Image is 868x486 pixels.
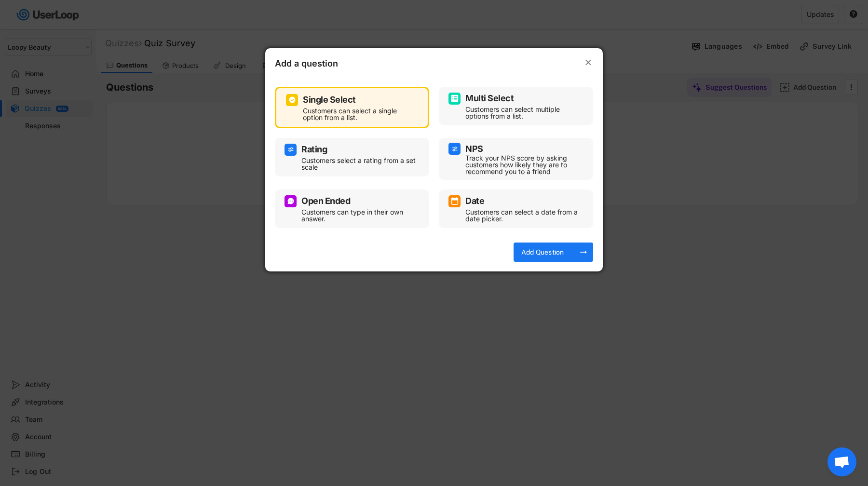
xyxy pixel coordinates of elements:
div: Customers can select a date from a date picker. [465,209,581,222]
div: NPS [465,145,483,153]
div: Customers select a rating from a set scale [301,157,417,171]
button: arrow_right_alt [579,247,588,257]
text:  [585,57,591,67]
div: Customers can type in their own answer. [301,209,417,222]
img: ConversationMinor.svg [287,197,295,205]
img: AdjustIcon.svg [287,146,295,153]
div: Single Select [303,95,356,104]
img: AdjustIcon.svg [451,145,459,153]
div: Add a question [275,58,371,72]
div: Customers can select multiple options from a list. [465,106,581,120]
div: Rating [301,145,327,154]
div: Customers can select a single option from a list. [303,108,416,121]
div: Open chat [827,447,856,476]
img: CircleTickMinorWhite.svg [288,96,296,104]
button:  [583,58,593,67]
div: Multi Select [465,94,514,103]
div: Track your NPS score by asking customers how likely they are to recommend you to a friend [465,155,581,175]
div: Date [465,197,484,205]
div: Add Question [518,248,567,256]
img: CalendarMajor.svg [451,197,459,205]
div: Open Ended [301,197,350,205]
img: ListMajor.svg [451,94,459,102]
